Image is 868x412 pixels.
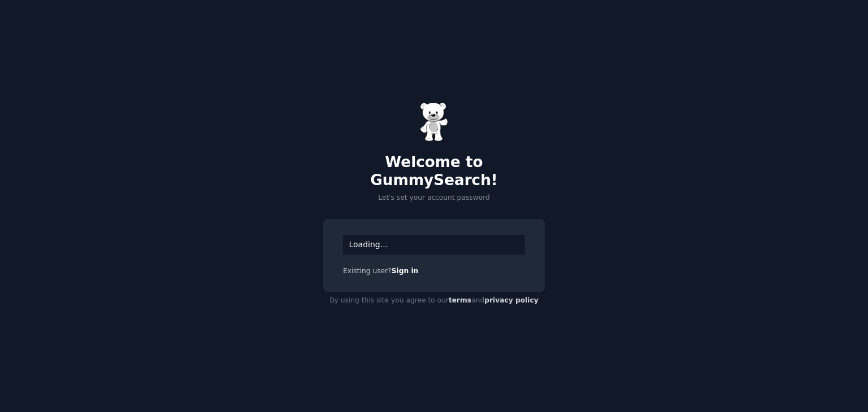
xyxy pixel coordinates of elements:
img: Gummy Bear [420,102,448,142]
a: terms [449,296,471,304]
div: Loading... [343,235,525,255]
a: privacy policy [484,296,539,304]
p: Let's set your account password [323,193,545,203]
div: By using this site you agree to our and [323,292,545,310]
span: Existing user? [343,267,392,275]
a: Sign in [392,267,419,275]
h2: Welcome to GummySearch! [323,154,545,189]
